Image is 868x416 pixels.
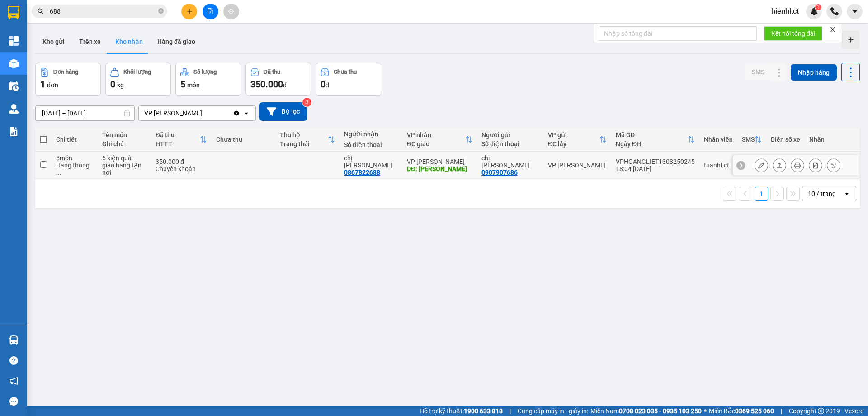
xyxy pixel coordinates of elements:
button: Khối lượng0kg [105,63,171,96]
div: Biển số xe [771,136,800,143]
span: 350.000 [250,79,283,90]
span: 0 [110,79,115,90]
span: close-circle [158,8,164,14]
div: Giao hàng [773,158,786,172]
span: aim [228,8,234,14]
span: search [38,8,44,14]
span: Miền Bắc [709,406,774,416]
span: kg [117,81,124,89]
span: Kết nối tổng đài [771,29,815,38]
button: Trên xe [72,31,108,53]
span: Cung cấp máy in - giấy in: [518,406,588,416]
span: 5 [180,79,185,90]
sup: 1 [815,4,821,10]
button: Kho nhận [108,31,150,53]
div: Số điện thoại [481,140,539,148]
button: Kết nối tổng đài [764,26,822,41]
input: Select a date range. [36,106,134,120]
div: 10 / trang [808,189,836,198]
div: Hàng thông thường [56,162,93,176]
div: Chi tiết [56,136,93,143]
div: 0907907686 [481,169,518,176]
span: plus [186,8,193,14]
div: VPHOANGLIET1308250245 [616,158,695,165]
button: Đã thu350.000đ [245,63,311,96]
input: Nhập số tổng đài [599,26,757,41]
svg: open [843,190,850,197]
div: giao hàng tận nơi [102,162,146,176]
span: hienhl.ct [764,5,806,17]
svg: open [243,110,250,117]
div: VP nhận [407,131,465,139]
span: ⚪️ [704,409,707,413]
span: Hỗ trợ kỹ thuật: [420,406,503,416]
button: aim [223,4,239,19]
div: VP [PERSON_NAME] [144,109,202,118]
img: warehouse-icon [9,81,19,91]
div: chị dương [344,154,398,169]
th: Toggle SortBy [402,128,477,152]
img: warehouse-icon [9,59,19,68]
div: Ngày ĐH [616,140,688,148]
button: Bộ lọc [259,102,307,121]
div: Chưa thu [216,136,271,143]
button: Hàng đã giao [150,31,203,53]
div: 18:04 [DATE] [616,165,695,172]
svg: Clear value [233,110,240,117]
img: warehouse-icon [9,104,19,114]
div: chị hằng [481,154,539,169]
span: file-add [207,8,213,14]
div: Thu hộ [280,131,327,139]
div: Sửa đơn hàng [755,158,768,172]
div: Số điện thoại [344,141,398,148]
span: close-circle [158,7,164,16]
th: Toggle SortBy [611,128,699,152]
button: Đơn hàng1đơn [35,63,101,96]
span: close [830,26,836,33]
img: phone-icon [830,7,839,15]
button: caret-down [847,4,863,19]
div: 350.000 đ [156,158,207,165]
button: Số lượng5món [175,63,241,96]
div: SMS [742,136,755,143]
div: Khối lượng [123,69,151,75]
div: Nhân viên [704,136,733,143]
div: Đã thu [156,131,200,139]
span: caret-down [851,7,859,15]
div: Nhãn [809,136,854,143]
button: plus [181,4,197,19]
span: món [187,81,200,89]
strong: 1900 633 818 [464,407,503,415]
img: warehouse-icon [9,335,19,345]
span: ... [56,169,61,176]
div: Đã thu [264,69,280,75]
img: icon-new-feature [810,7,818,15]
img: dashboard-icon [9,36,19,46]
img: solution-icon [9,127,19,136]
div: Mã GD [616,131,688,139]
span: đơn [47,81,58,89]
button: 1 [755,187,768,201]
span: đ [325,81,329,89]
div: VP [PERSON_NAME] [407,158,472,165]
sup: 3 [302,98,311,107]
span: 1 [40,79,45,90]
div: tuanhl.ct [704,162,733,169]
div: 0867822688 [344,169,380,176]
div: Chưa thu [334,69,357,75]
div: ĐC lấy [548,140,599,148]
span: | [781,406,782,416]
div: Tên món [102,131,146,139]
input: Selected VP Hồng Lĩnh. [203,109,204,118]
div: Ghi chú [102,140,146,148]
span: | [509,406,511,416]
div: Số lượng [193,69,217,75]
div: Chuyển khoản [156,165,207,172]
button: SMS [745,64,772,80]
button: Nhập hàng [791,64,837,81]
div: Đơn hàng [53,69,78,75]
input: Tìm tên, số ĐT hoặc mã đơn [50,6,156,16]
div: Người gửi [481,131,539,139]
div: 5 món [56,154,93,162]
th: Toggle SortBy [737,128,766,152]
